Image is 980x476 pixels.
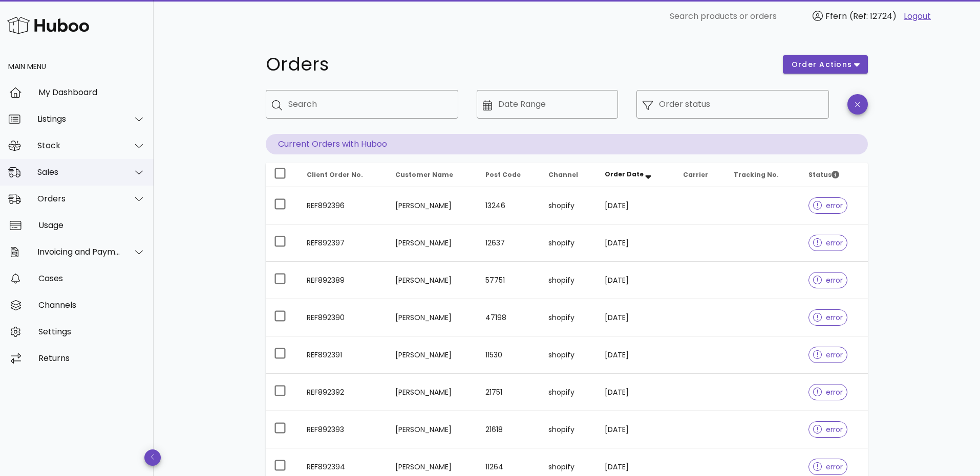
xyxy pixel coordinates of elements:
td: [DATE] [596,336,675,374]
div: Cases [38,274,145,283]
td: shopify [540,262,596,299]
td: REF892396 [299,187,387,224]
td: REF892390 [299,299,387,336]
th: Channel [540,163,596,187]
td: [DATE] [596,187,675,224]
td: [PERSON_NAME] [387,187,478,224]
td: [PERSON_NAME] [387,374,478,411]
a: Logout [904,10,931,22]
span: error [813,389,843,396]
img: Huboo Logo [7,14,89,36]
span: Client Order No. [307,170,363,179]
div: Listings [37,114,121,124]
th: Client Order No. [299,163,387,187]
td: [DATE] [596,224,675,262]
div: Settings [38,327,145,336]
div: Sales [37,167,121,177]
td: [PERSON_NAME] [387,411,478,448]
span: error [813,314,843,321]
td: REF892389 [299,262,387,299]
td: shopify [540,187,596,224]
td: [PERSON_NAME] [387,224,478,262]
td: [PERSON_NAME] [387,262,478,299]
span: Ffern [825,10,847,22]
div: My Dashboard [38,87,145,97]
td: [DATE] [596,411,675,448]
div: Returns [38,353,145,363]
span: Carrier [683,170,708,179]
span: error [813,239,843,246]
span: error [813,202,843,209]
button: order actions [783,55,868,74]
td: shopify [540,411,596,448]
span: Order Date [605,170,644,178]
td: shopify [540,336,596,374]
td: 13246 [477,187,540,224]
div: Invoicing and Payments [37,247,121,257]
td: shopify [540,224,596,262]
span: Customer Name [395,170,453,179]
th: Tracking No. [726,163,800,187]
td: REF892393 [299,411,387,448]
td: 47198 [477,299,540,336]
td: [PERSON_NAME] [387,336,478,374]
span: error [813,426,843,433]
span: error [813,463,843,470]
td: [DATE] [596,262,675,299]
td: 21751 [477,374,540,411]
td: REF892397 [299,224,387,262]
td: [DATE] [596,374,675,411]
span: Channel [548,170,578,179]
span: error [813,351,843,358]
div: Usage [38,220,145,230]
p: Current Orders with Huboo [266,134,868,154]
td: REF892392 [299,374,387,411]
th: Post Code [477,163,540,187]
th: Customer Name [387,163,478,187]
td: 12637 [477,224,540,262]
th: Carrier [675,163,726,187]
td: [PERSON_NAME] [387,299,478,336]
span: Tracking No. [734,170,779,179]
td: [DATE] [596,299,675,336]
td: 11530 [477,336,540,374]
span: order actions [791,59,853,70]
h1: Orders [266,55,771,74]
td: shopify [540,299,596,336]
td: 21618 [477,411,540,448]
th: Order Date: Sorted descending. Activate to remove sorting. [596,163,675,187]
td: 57751 [477,262,540,299]
div: Orders [37,194,121,203]
div: Channels [38,300,145,310]
th: Status [800,163,868,187]
span: Post Code [485,170,521,179]
span: error [813,277,843,284]
td: shopify [540,374,596,411]
span: (Ref: 12724) [849,10,897,22]
div: Stock [37,141,121,150]
td: REF892391 [299,336,387,374]
span: Status [808,170,839,179]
